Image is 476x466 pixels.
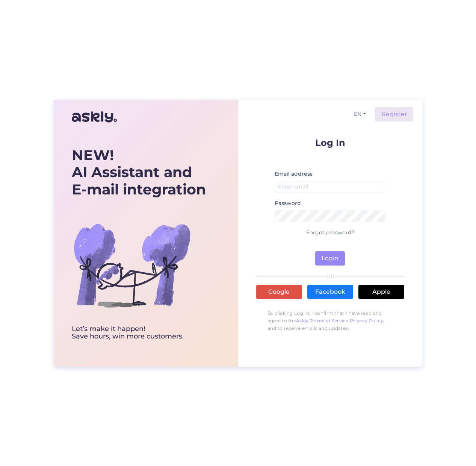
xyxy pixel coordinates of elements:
[72,146,114,164] b: NEW!
[72,147,206,198] div: AI Assistant and E-mail integration
[375,107,413,121] a: Register
[358,285,404,299] a: Apple
[325,274,335,279] span: OR
[306,229,354,236] a: Forgot password?
[72,108,117,126] img: Askly
[275,181,386,193] input: Enter email
[296,318,349,323] a: Askly Terms of Service
[307,285,353,299] a: Facebook
[72,325,206,340] div: Let’s make it happen! Save hours, win more customers.
[256,138,404,147] p: Log In
[256,285,302,299] a: Google
[351,109,369,120] button: EN
[315,251,345,266] button: Login
[350,318,383,323] a: Privacy Policy
[275,170,313,178] label: Email address
[72,205,192,325] img: bg-askly
[275,199,301,207] label: Password
[256,306,404,336] p: By clicking Log In, I confirm that I have read and agree to the , , and to receive emails and upd...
